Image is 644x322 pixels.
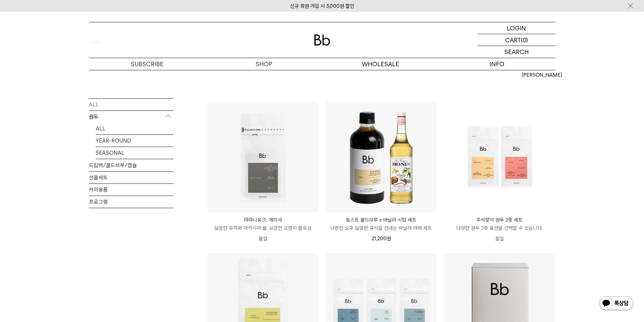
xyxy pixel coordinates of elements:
p: 토스트 콜드브루 x 바닐라 시럽 세트 [326,216,437,224]
img: 추석맞이 원두 2종 세트 [444,102,555,213]
a: LOGIN [478,22,555,34]
a: ALL [96,122,173,134]
a: 드립백/콜드브루/캡슐 [89,159,173,171]
span: 21,200 [372,236,391,242]
a: YEAR-ROUND [96,134,173,146]
p: 원두 [89,110,173,123]
a: 프로그램 [89,196,173,207]
p: (0) [521,34,528,46]
a: 신규 회원 가입 시 3,000원 할인 [290,3,354,9]
p: SEARCH [504,46,529,58]
p: 달콤한 유자와 아카시아 꿀, 상큼한 오렌지 블로섬 [208,224,318,232]
p: 품절 [208,232,318,246]
p: 다양한 원두 2종 옵션을 선택할 수 있습니다. [444,224,555,232]
a: SUBSCRIBE [89,58,206,70]
a: SHOP [206,58,322,70]
a: SEASONAL [96,147,173,158]
a: CART (0) [478,34,555,46]
a: 토스트 콜드브루 x 바닐라 시럽 세트 나른한 오후 달콤한 휴식을 건네는 바닐라 라떼 세트 [326,216,437,232]
a: 선물세트 [89,171,173,183]
p: 품절 [444,232,555,246]
img: 카카오톡 채널 1:1 채팅 버튼 [599,296,634,312]
a: 마라니유크: 게이샤 달콤한 유자와 아카시아 꿀, 상큼한 오렌지 블로섬 [208,216,318,232]
span: [PERSON_NAME] [522,71,562,79]
p: LOGIN [507,22,526,34]
p: CART [505,34,521,46]
p: INFO [439,58,555,70]
img: 토스트 콜드브루 x 바닐라 시럽 세트 [326,102,437,213]
a: 커피용품 [89,183,173,195]
a: ALL [89,98,173,110]
p: 마라니유크: 게이샤 [208,216,318,224]
p: WHOLESALE [322,58,439,70]
img: 마라니유크: 게이샤 [208,102,318,213]
img: 로고 [314,34,330,46]
a: 추석맞이 원두 2종 세트 다양한 원두 2종 옵션을 선택할 수 있습니다. [444,216,555,232]
p: 추석맞이 원두 2종 세트 [444,216,555,224]
p: 나른한 오후 달콤한 휴식을 건네는 바닐라 라떼 세트 [326,224,437,232]
span: 원 [387,236,391,242]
